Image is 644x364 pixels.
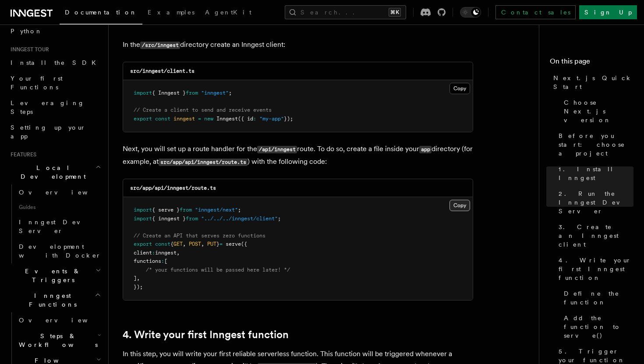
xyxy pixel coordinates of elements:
a: 3. Create an Inngest client [555,219,633,252]
span: Development with Docker [19,243,101,259]
a: Inngest Dev Server [15,214,103,239]
span: : [253,116,256,122]
span: Before you start: choose a project [559,131,633,158]
span: Inngest tour [7,46,49,53]
span: // Create an API that serves zero functions [134,233,265,239]
a: Next.js Quick Start [550,70,633,95]
p: In the directory create an Inngest client: [123,39,473,51]
span: = [219,241,223,247]
span: Define the function [564,289,633,307]
span: ({ id [238,116,253,122]
span: }); [134,284,143,290]
span: Your first Functions [11,75,63,91]
span: Python [11,28,42,35]
span: GET [173,241,183,247]
span: , [137,275,140,281]
code: /src/inngest [140,42,180,49]
span: } [216,241,219,247]
a: 4. Write your first Inngest function [123,329,289,341]
code: /api/inngest [257,146,297,153]
span: from [186,90,198,96]
button: Steps & Workflows [15,328,103,353]
span: from [186,216,198,222]
span: AgentKit [205,9,251,16]
span: { inngest } [152,216,186,222]
a: Choose Next.js version [560,95,633,128]
span: // Create a client to send and receive events [134,107,272,113]
span: serve [226,241,241,247]
span: 1. Install Inngest [559,165,633,182]
p: Next, you will set up a route handler for the route. To do so, create a file inside your director... [123,143,473,168]
span: Inngest Dev Server [19,219,94,234]
span: }); [284,116,293,122]
span: Choose Next.js version [564,98,633,124]
a: Add the function to serve() [560,310,633,343]
a: 4. Write your first Inngest function [555,252,633,286]
span: export [134,241,152,247]
span: { serve } [152,207,180,213]
code: src/app/api/inngest/route.ts [159,159,248,166]
span: Inngest Functions [7,291,95,309]
a: Install the SDK [7,55,103,71]
span: = [198,116,201,122]
span: Overview [19,189,109,196]
a: AgentKit [200,3,257,24]
a: Sign Up [579,5,637,19]
span: Add the function to serve() [564,314,633,340]
span: Documentation [65,9,137,16]
span: 4. Write your first Inngest function [559,256,633,282]
span: const [155,116,170,122]
span: 3. Create an Inngest client [559,223,633,249]
span: new [204,116,213,122]
button: Events & Triggers [7,263,103,288]
span: [ [164,258,167,264]
span: 2. Run the Inngest Dev Server [559,189,633,216]
code: app [419,146,432,153]
span: Examples [148,9,195,16]
a: Overview [15,184,103,200]
span: : [152,250,155,256]
kbd: ⌘K [389,8,401,17]
span: client [134,250,152,256]
span: { [170,241,173,247]
span: inngest [173,116,195,122]
span: const [155,241,170,247]
div: Local Development [7,184,103,263]
a: Setting up your app [7,120,103,144]
span: functions [134,258,161,264]
a: Overview [15,312,103,328]
span: "inngest/next" [195,207,238,213]
span: Overview [19,317,109,324]
span: ({ [241,241,247,247]
span: , [183,241,186,247]
button: Search...⌘K [285,5,406,19]
span: export [134,116,152,122]
button: Copy [449,200,470,211]
span: Leveraging Steps [11,99,85,115]
a: Leveraging Steps [7,95,103,120]
a: 2. Run the Inngest Dev Server [555,186,633,219]
span: /* your functions will be passed here later! */ [146,267,290,273]
span: Next.js Quick Start [553,74,633,91]
span: from [180,207,192,213]
button: Local Development [7,160,103,184]
button: Inngest Functions [7,288,103,312]
a: Development with Docker [15,239,103,263]
span: Steps & Workflows [15,332,98,349]
h4: On this page [550,56,633,70]
span: Install the SDK [11,59,101,66]
a: Your first Functions [7,71,103,95]
span: "inngest" [201,90,229,96]
span: Features [7,151,36,158]
code: src/app/api/inngest/route.ts [130,185,216,191]
span: "../../../inngest/client" [201,216,278,222]
span: Setting up your app [11,124,86,140]
a: Examples [142,3,200,24]
span: "my-app" [259,116,284,122]
span: { Inngest } [152,90,186,96]
span: import [134,216,152,222]
a: Define the function [560,286,633,310]
a: Python [7,23,103,39]
span: ] [134,275,137,281]
span: import [134,90,152,96]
